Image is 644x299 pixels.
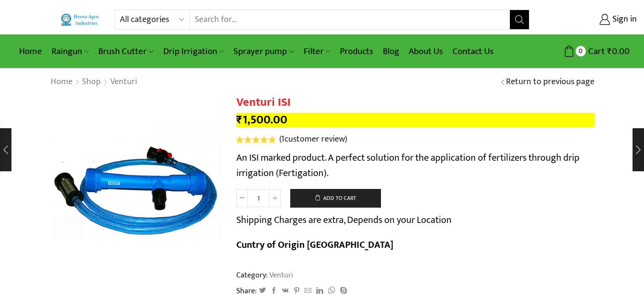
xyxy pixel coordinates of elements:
img: Venturi [50,96,222,268]
a: Raingun [47,40,94,63]
a: Shop [82,76,101,89]
a: Return to previous page [506,76,594,89]
nav: Breadcrumb [50,76,137,89]
span: ₹ [236,110,243,130]
span: 1 [281,132,285,146]
bdi: 0.00 [607,44,630,59]
input: Search for... [190,10,510,29]
a: Products [335,40,378,63]
span: Category: [236,270,293,281]
a: Venturi [268,269,293,281]
span: Rated out of 5 based on customer rating [236,136,275,143]
a: Drip Irrigation [158,40,229,63]
a: (1customer review) [279,133,347,146]
p: An ISI marked product. A perfect solution for the application of fertilizers through drip irrigat... [236,150,594,181]
a: Contact Us [448,40,498,63]
a: 0 Cart ₹0.00 [539,43,630,60]
span: Cart [586,45,605,58]
span: ₹ [607,44,612,59]
span: 1 [236,136,277,143]
a: About Us [404,40,448,63]
a: Home [50,76,73,89]
b: Cuntry of Origin [GEOGRAPHIC_DATA] [236,237,393,253]
a: Venturi [110,76,137,89]
h1: Venturi ISI [236,96,594,110]
span: 0 [576,46,586,56]
button: Add to cart [290,189,381,208]
p: Shipping Charges are extra, Depends on your Location [236,212,452,228]
span: Share: [236,286,257,297]
div: Rated 5.00 out of 5 [236,136,275,143]
a: Sign in [544,11,637,28]
a: Filter [299,40,335,63]
input: Product quantity [248,189,269,207]
a: Home [14,40,47,63]
a: Brush Cutter [94,40,158,63]
bdi: 1,500.00 [236,110,287,130]
button: Search button [510,10,529,29]
a: Sprayer pump [229,40,298,63]
span: Sign in [610,13,637,26]
a: Blog [378,40,404,63]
